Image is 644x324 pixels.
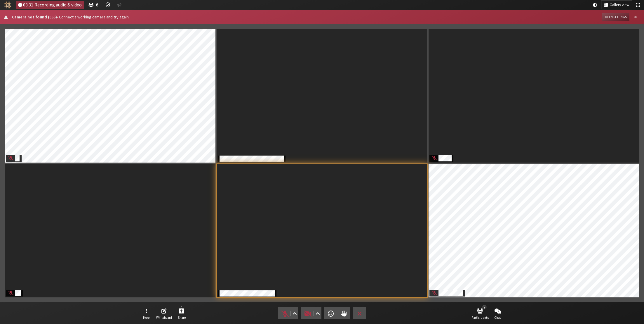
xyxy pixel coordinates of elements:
button: Close alert [631,13,640,21]
button: Start sharing [173,306,190,321]
div: Meeting details Encryption enabled [103,1,113,9]
span: Recording audio & video [34,2,82,7]
button: Start video (⌘+Shift+V) [301,307,321,319]
span: Gallery view [610,3,629,7]
button: Change layout [601,1,632,9]
button: Leave meeting [353,307,366,319]
div: 6 [482,305,487,310]
button: Using system theme [591,1,599,9]
button: Unmute (⌘+Shift+A) [278,307,298,319]
div: - Connect a working camera and try again [12,14,598,20]
button: Conversation [115,1,124,9]
span: Share [178,316,186,319]
button: Video setting [314,307,321,319]
span: Whiteboard [156,316,172,319]
span: 6 [96,2,98,7]
button: Open shared whiteboard [156,306,172,321]
strong: Camera not found (E55) [12,14,57,20]
button: Raise hand [337,307,350,319]
div: Audio & video [16,1,84,9]
span: More [143,316,149,319]
button: Open settings [602,13,629,21]
button: Open participant list [472,306,488,321]
button: Fullscreen [634,1,642,9]
button: Open participant list [86,1,101,9]
button: Audio settings [291,307,298,319]
span: 03:31 [23,2,33,7]
span: Participants [471,316,489,319]
button: Open chat [490,306,506,321]
button: Send a reaction [324,307,337,319]
span: Chat [494,316,501,319]
button: Open menu [138,306,154,321]
img: Iotum [4,1,11,8]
